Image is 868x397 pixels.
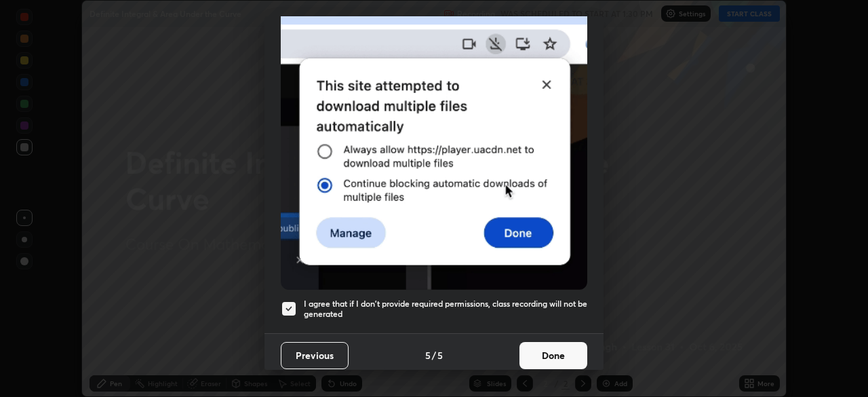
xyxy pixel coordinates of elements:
[432,348,436,362] h4: /
[437,348,443,362] h4: 5
[304,299,587,320] h5: I agree that if I don't provide required permissions, class recording will not be generated
[425,348,431,362] h4: 5
[519,342,587,369] button: Done
[281,342,349,369] button: Previous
